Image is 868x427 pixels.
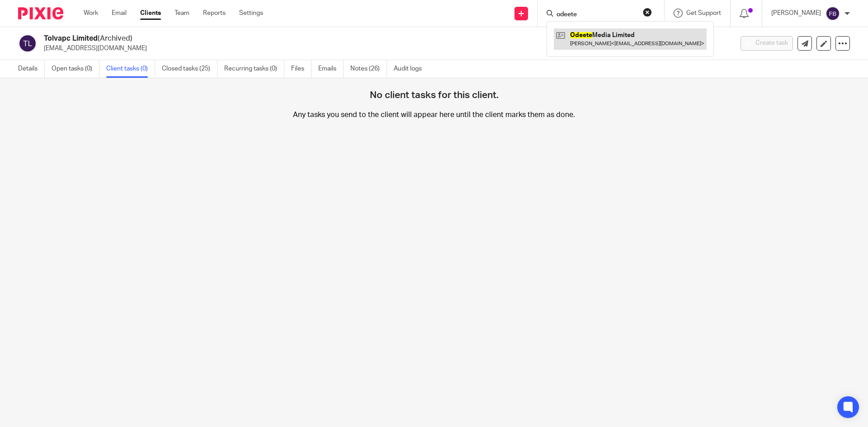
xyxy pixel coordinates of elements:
p: [EMAIL_ADDRESS][DOMAIN_NAME] [44,44,727,53]
a: Work [84,9,98,18]
a: Files [291,60,311,78]
button: Create task [741,36,793,51]
a: Recurring tasks (0) [224,60,284,78]
a: Audit logs [394,60,429,78]
a: Client tasks (0) [106,60,155,78]
span: Get Support [686,10,721,16]
a: Open tasks (0) [52,60,99,78]
a: Clients [140,9,161,18]
h4: No client tasks for this client. [370,58,499,101]
a: Closed tasks (25) [162,60,217,78]
h2: Tolvapc Limited [44,34,590,43]
a: Team [175,9,189,18]
p: [PERSON_NAME] [771,9,821,18]
button: Clear [643,8,652,17]
a: Email [112,9,127,18]
a: Notes (26) [350,60,387,78]
a: Settings [239,9,263,18]
span: (Archived) [98,35,132,42]
img: svg%3E [826,6,840,21]
img: svg%3E [18,34,37,53]
input: Search [556,11,637,19]
a: Emails [318,60,344,78]
a: Details [18,60,45,78]
p: Any tasks you send to the client will appear here until the client marks them as done. [145,110,723,160]
img: Pixie [18,7,63,19]
a: Reports [203,9,226,18]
